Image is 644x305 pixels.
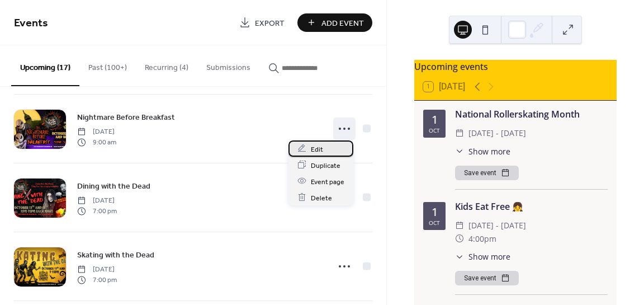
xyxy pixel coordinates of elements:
span: Export [255,17,285,29]
span: 7:00 pm [77,275,117,285]
button: ​Show more [455,146,510,157]
div: National Rollerskating Month [455,107,608,121]
span: Edit [311,143,323,155]
span: [DATE] [77,265,117,275]
a: Skating with the Dead [77,248,154,261]
div: 1 [432,207,438,218]
span: 4:00pm [468,232,496,246]
div: ​ [455,126,464,140]
div: Oct [429,220,440,226]
span: Events [14,12,48,34]
a: Dining with the Dead [77,180,150,193]
button: Upcoming (17) [11,45,79,86]
span: [DATE] [77,196,117,206]
button: Recurring (4) [136,45,197,85]
div: ​ [455,251,464,262]
span: [DATE] [77,127,116,137]
div: ​ [455,219,464,232]
div: Oct [429,128,440,133]
button: Submissions [197,45,259,85]
span: Dining with the Dead [77,181,150,193]
div: 1 [432,114,438,125]
span: 9:00 am [77,137,116,147]
button: ​Show more [455,251,510,262]
span: Skating with the Dead [77,250,154,261]
span: Show more [468,146,510,157]
span: Show more [468,251,510,262]
button: Add Event [297,13,372,32]
span: Nightmare Before Breakfast [77,112,175,124]
span: [DATE] - [DATE] [468,219,526,232]
div: ​ [455,146,464,157]
span: Delete [311,192,332,204]
div: Upcoming events [414,60,617,73]
button: Past (100+) [79,45,136,85]
div: ​ [455,232,464,246]
div: Kids Eat Free 👧 [455,200,608,213]
a: Export [231,13,293,32]
span: [DATE] - [DATE] [468,126,526,140]
span: 7:00 pm [77,206,117,216]
button: Save event [455,166,519,180]
span: Add Event [321,17,364,29]
span: Event page [311,176,344,187]
span: Duplicate [311,159,340,171]
a: Nightmare Before Breakfast [77,111,175,124]
button: Save event [455,271,519,285]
